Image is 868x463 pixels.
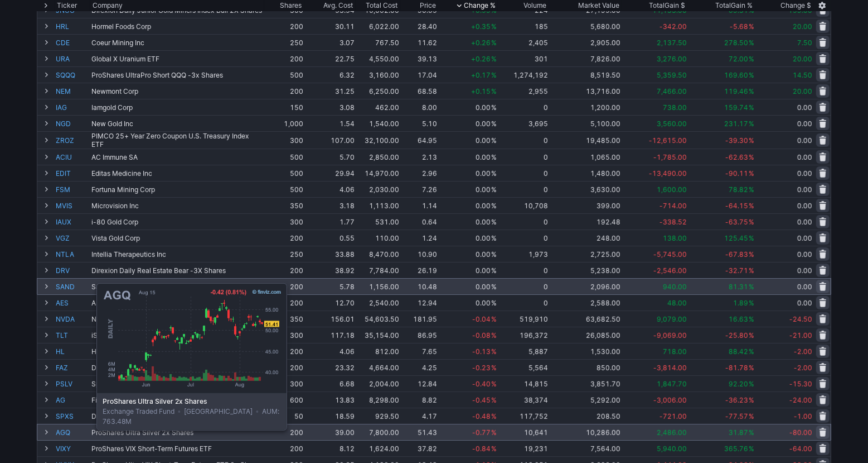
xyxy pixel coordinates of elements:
[264,262,304,278] td: 200
[797,299,812,307] span: 0.00
[797,39,812,47] span: 7.50
[725,136,748,145] span: -39.30
[56,392,89,408] a: AG
[498,230,549,246] td: 0
[476,283,491,291] span: 0.00
[91,250,263,259] div: Intellia Therapeutics Inc
[356,197,400,213] td: 1,113.00
[476,266,491,275] span: 0.00
[472,331,491,340] span: -0.08
[400,18,438,34] td: 28.40
[356,34,400,50] td: 767.50
[356,66,400,83] td: 3,160.00
[356,99,400,115] td: 462.00
[491,347,497,356] span: %
[356,50,400,66] td: 4,550.00
[660,202,687,210] span: -714.00
[649,136,687,145] span: -12,615.00
[549,83,622,99] td: 13,716.00
[549,262,622,278] td: 5,238.00
[797,120,812,128] span: 0.00
[56,182,89,197] a: FSM
[549,18,622,34] td: 5,680.00
[729,55,748,63] span: 72.00
[476,234,491,242] span: 0.00
[749,283,754,291] span: %
[91,299,263,307] div: AES Corp
[56,18,89,34] a: HRL
[304,50,356,66] td: 22.75
[400,294,438,311] td: 12.94
[660,218,687,226] span: -338.52
[101,288,282,389] img: chart.ashx
[56,67,89,83] a: SQQQ
[356,359,400,375] td: 4,664.00
[749,103,754,112] span: %
[264,213,304,230] td: 300
[471,87,491,96] span: +0.15
[264,246,304,262] td: 250
[91,103,263,112] div: Iamgold Corp
[491,202,497,210] span: %
[91,266,263,275] div: Direxion Daily Real Estate Bear -3X Shares
[91,39,263,47] div: Coeur Mining Inc
[657,315,687,323] span: 9,079.00
[797,202,812,210] span: 0.00
[56,343,89,359] a: HL
[91,331,263,340] div: iShares 20+ Year Treasury Bond ETF
[657,39,687,47] span: 2,137.50
[56,295,89,311] a: AES
[797,250,812,259] span: 0.00
[797,169,812,178] span: 0.00
[549,149,622,165] td: 1,065.00
[400,327,438,343] td: 86.95
[56,279,89,294] a: SAND
[304,343,356,359] td: 4.06
[797,283,812,291] span: 0.00
[789,331,812,340] span: -21.00
[498,246,549,262] td: 1,973
[476,185,491,194] span: 0.00
[549,278,622,294] td: 2,096.00
[498,278,549,294] td: 0
[304,311,356,327] td: 156.01
[56,214,89,230] a: IAUX
[56,441,89,456] a: VIXY
[56,83,89,99] a: NEM
[491,55,497,63] span: %
[56,51,89,66] a: URA
[304,66,356,83] td: 6.32
[749,55,754,63] span: %
[663,234,687,242] span: 138.00
[400,213,438,230] td: 0.64
[749,331,754,340] span: %
[725,169,748,178] span: -90.11
[657,71,687,79] span: 5,359.50
[304,294,356,311] td: 12.70
[304,115,356,131] td: 1.54
[491,136,497,145] span: %
[491,234,497,242] span: %
[498,66,549,83] td: 1,274,192
[356,165,400,181] td: 14,970.00
[264,149,304,165] td: 500
[549,99,622,115] td: 1,200.00
[498,181,549,197] td: 0
[471,22,491,31] span: +0.35
[491,169,497,178] span: %
[476,169,491,178] span: 0.00
[729,185,748,194] span: 78.82
[91,71,263,79] div: ProShares UltraPro Short QQQ -3x Shares
[56,408,89,424] a: SPXS
[56,327,89,343] a: TLT
[56,311,89,327] a: NVDA
[356,83,400,99] td: 6,250.00
[491,87,497,96] span: %
[749,185,754,194] span: %
[264,50,304,66] td: 200
[549,343,622,359] td: 1,530.00
[797,153,812,161] span: 0.00
[724,120,748,128] span: 231.17
[400,197,438,213] td: 1.14
[653,331,687,340] span: -9,069.00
